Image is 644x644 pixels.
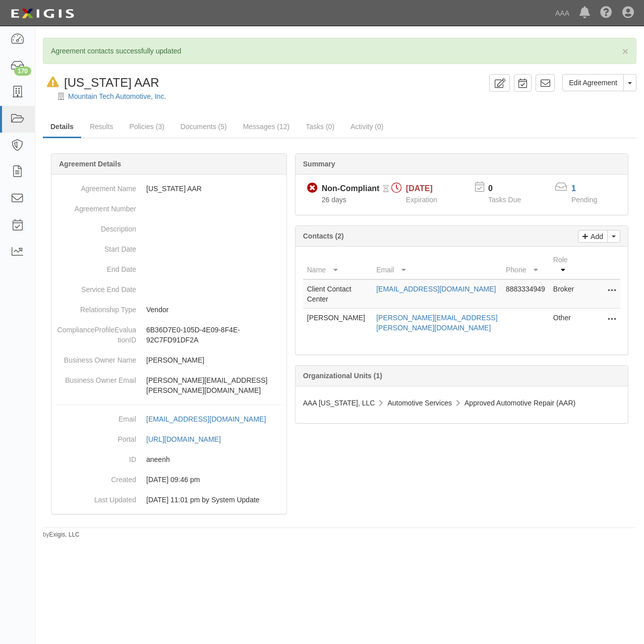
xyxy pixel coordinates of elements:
div: New Mexico AAR [43,74,159,91]
th: Name [303,251,372,279]
a: [PERSON_NAME][EMAIL_ADDRESS][PERSON_NAME][DOMAIN_NAME] [376,314,497,332]
div: [EMAIL_ADDRESS][DOMAIN_NAME] [146,414,266,424]
dt: Service End Date [55,279,136,295]
dt: Description [55,219,136,234]
a: Documents (5) [173,116,235,137]
a: Policies (3) [122,116,172,137]
p: Add [588,230,603,242]
a: [URL][DOMAIN_NAME] [146,435,232,443]
a: Edit Agreement [562,74,624,91]
span: [US_STATE] AAR [64,76,159,89]
p: 0 [488,183,534,195]
a: Messages (12) [236,116,298,137]
dt: Agreement Name [55,179,136,194]
p: 6B36D7E0-105D-4E09-8F4E-92C7FD91DF2A [146,325,282,345]
td: [PERSON_NAME] [303,309,372,337]
b: Organizational Units (1) [303,372,382,380]
dt: Email [55,409,136,424]
span: Tasks Due [488,196,521,204]
dd: Vendor [55,300,282,320]
span: Pending [571,196,597,204]
span: × [622,45,628,57]
a: Details [43,116,81,138]
dt: Portal [55,429,136,444]
dd: aneenh [55,449,282,470]
dt: Start Date [55,239,136,254]
a: [EMAIL_ADDRESS][DOMAIN_NAME] [146,415,277,423]
dt: Business Owner Email [55,370,136,385]
span: Approved Automotive Repair (AAR) [464,399,575,407]
img: logo-5460c22ac91f19d4615b14bd174203de0afe785f0fc80cf4dbbc73dc1793850b.png [8,5,77,23]
span: Since 08/09/2025 [322,196,346,204]
p: [PERSON_NAME] [146,355,282,365]
td: Broker [549,279,580,309]
dt: Business Owner Name [55,350,136,365]
p: Agreement contacts successfully updated [51,46,628,56]
a: 1 [571,184,576,193]
dt: Created [55,470,136,485]
b: Contacts (2) [303,232,344,240]
dd: [DATE] 11:01 pm by System Update [55,490,282,510]
dt: ComplianceProfileEvaluationID [55,320,136,345]
span: [DATE] [406,184,433,193]
span: AAA [US_STATE], LLC [303,399,375,407]
a: AAA [550,3,574,23]
i: Non-Compliant [307,183,318,194]
span: Automotive Services [387,399,452,407]
b: Summary [303,160,335,168]
a: Exigis, LLC [49,531,80,538]
small: by [43,531,80,539]
th: Role [549,251,580,279]
dd: [US_STATE] AAR [55,179,282,199]
a: Results [82,116,121,137]
td: 8883334949 [502,279,549,309]
dt: Agreement Number [55,199,136,214]
div: 170 [14,67,31,76]
td: Other [549,309,580,337]
dt: Relationship Type [55,300,136,315]
button: Close [622,46,628,56]
span: Expiration [406,196,437,204]
a: Tasks (0) [298,116,342,137]
a: [EMAIL_ADDRESS][DOMAIN_NAME] [376,285,496,293]
div: Non-Compliant [322,183,380,195]
dd: [DATE] 09:46 pm [55,470,282,490]
b: Agreement Details [59,160,121,168]
p: [PERSON_NAME][EMAIL_ADDRESS][PERSON_NAME][DOMAIN_NAME] [146,375,282,395]
th: Email [372,251,502,279]
dt: End Date [55,259,136,274]
th: Phone [502,251,549,279]
i: In Default since 08/23/2025 [47,77,59,88]
dt: ID [55,449,136,464]
i: Pending Review [383,186,389,193]
dt: Last Updated [55,490,136,505]
td: Client Contact Center [303,279,372,309]
i: Help Center - Complianz [600,7,612,19]
a: Mountain Tech Automotive, Inc. [68,92,166,100]
a: Activity (0) [343,116,391,137]
a: Add [578,230,608,243]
